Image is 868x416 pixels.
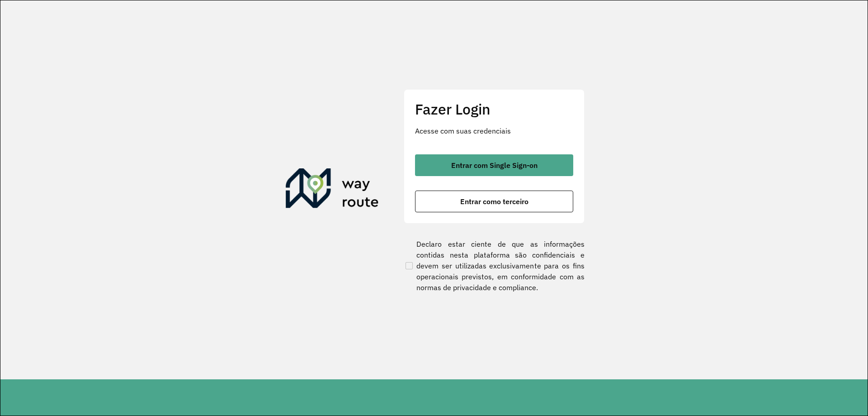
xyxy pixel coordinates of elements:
p: Acesse com suas credenciais [415,125,573,136]
button: button [415,154,573,176]
h2: Fazer Login [415,100,573,118]
span: Entrar como terceiro [460,198,528,205]
button: button [415,191,573,212]
label: Declaro estar ciente de que as informações contidas nesta plataforma são confidenciais e devem se... [404,239,585,293]
img: Roteirizador AmbevTech [286,168,379,212]
span: Entrar com Single Sign-on [451,162,538,169]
